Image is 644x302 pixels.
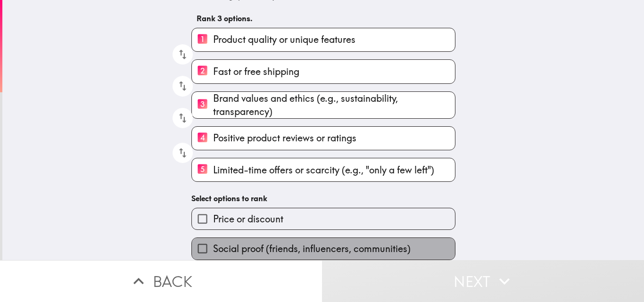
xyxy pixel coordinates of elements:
[197,13,450,24] h6: Rank 3 options.
[213,65,299,78] span: Fast or free shipping
[322,260,644,302] button: Next
[192,127,455,150] button: 4Positive product reviews or ratings
[192,28,455,51] button: 1Product quality or unique features
[192,208,455,229] button: Price or discount
[213,33,355,46] span: Product quality or unique features
[192,238,455,259] button: Social proof (friends, influencers, communities)
[191,193,455,204] h6: Select options to rank
[213,163,434,177] span: Limited-time offers or scarcity (e.g., "only a few left")
[192,158,455,181] button: 5Limited-time offers or scarcity (e.g., "only a few left")
[213,212,283,226] span: Price or discount
[213,92,455,118] span: Brand values and ethics (e.g., sustainability, transparency)
[213,131,356,145] span: Positive product reviews or ratings
[192,60,455,83] button: 2Fast or free shipping
[192,92,455,118] button: 3Brand values and ethics (e.g., sustainability, transparency)
[213,242,411,255] span: Social proof (friends, influencers, communities)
